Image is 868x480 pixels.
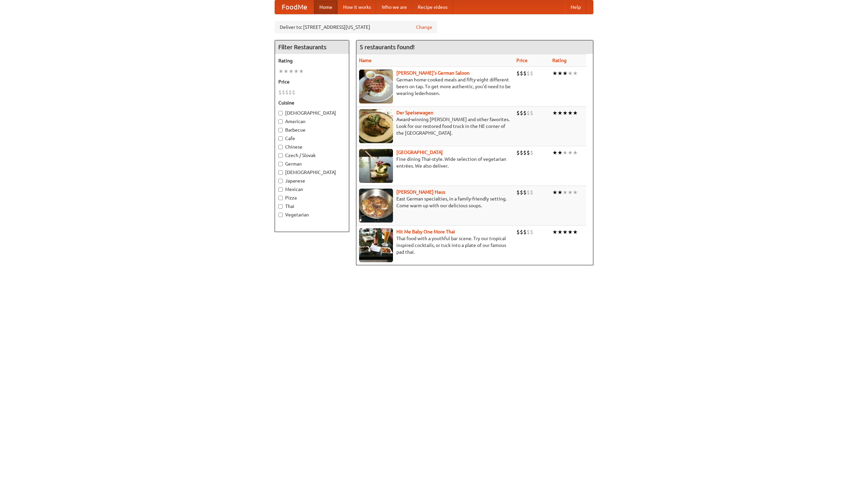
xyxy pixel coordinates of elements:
a: Recipe videos [412,0,453,14]
p: German home-cooked meals and fifty-eight different beers on tap. To get more authentic, you'd nee... [359,76,511,97]
li: ★ [552,109,557,117]
li: ★ [563,70,568,77]
li: $ [520,228,523,236]
li: $ [282,89,285,96]
li: $ [292,89,295,96]
input: Japanese [278,179,283,183]
li: ★ [568,149,573,156]
label: Mexican [278,186,346,193]
label: [DEMOGRAPHIC_DATA] [278,169,346,176]
input: Barbecue [278,128,283,132]
li: ★ [563,149,568,156]
p: Fine dining Thai-style. Wide selection of vegetarian entrées. We also deliver. [359,156,511,169]
li: $ [520,109,523,117]
a: Home [314,0,338,14]
label: Czech / Slovak [278,152,346,159]
input: Czech / Slovak [278,153,283,158]
label: Cafe [278,135,346,142]
label: German [278,160,346,167]
li: $ [527,189,530,196]
p: Award-winning [PERSON_NAME] and other favorites. Look for our restored food truck in the NE corne... [359,116,511,136]
a: Der Speisewagen [396,110,433,115]
li: ★ [294,68,299,75]
a: Change [416,24,432,31]
a: How it works [338,0,376,14]
input: [DEMOGRAPHIC_DATA] [278,111,283,115]
a: Rating [552,58,567,63]
li: $ [520,149,523,156]
h5: Rating [278,57,346,64]
a: [GEOGRAPHIC_DATA] [396,150,443,155]
li: $ [527,228,530,236]
input: Vegetarian [278,213,283,217]
li: $ [530,70,533,77]
li: ★ [278,68,283,75]
li: ★ [557,189,563,196]
li: ★ [573,70,578,77]
li: ★ [568,109,573,117]
li: $ [530,228,533,236]
label: Vegetarian [278,211,346,218]
ng-pluralize: 5 restaurants found! [360,44,415,50]
label: Barbecue [278,127,346,133]
li: $ [516,189,520,196]
li: ★ [573,228,578,236]
li: ★ [289,68,294,75]
p: Thai food with a youthful bar scene. Try our tropical inspired cocktails, or tuck into a plate of... [359,235,511,255]
li: ★ [557,149,563,156]
li: $ [516,149,520,156]
label: [DEMOGRAPHIC_DATA] [278,110,346,116]
li: $ [289,89,292,96]
li: ★ [552,189,557,196]
li: $ [516,109,520,117]
li: ★ [573,109,578,117]
input: Cafe [278,136,283,141]
li: $ [527,70,530,77]
li: $ [523,189,527,196]
a: FoodMe [275,0,314,14]
li: $ [527,149,530,156]
li: $ [523,109,527,117]
input: Thai [278,204,283,209]
a: Price [516,58,528,63]
li: $ [523,149,527,156]
p: East German specialties, in a family-friendly setting. Come warm up with our delicious soups. [359,195,511,209]
li: $ [530,109,533,117]
input: Pizza [278,196,283,200]
li: ★ [557,228,563,236]
li: $ [523,70,527,77]
input: Mexican [278,187,283,192]
li: ★ [552,149,557,156]
a: Help [565,0,586,14]
div: Deliver to: [STREET_ADDRESS][US_STATE] [275,21,437,33]
label: American [278,118,346,125]
input: German [278,162,283,166]
li: ★ [283,68,289,75]
li: $ [523,228,527,236]
label: Chinese [278,143,346,150]
li: $ [278,89,282,96]
a: Hit Me Baby One More Thai [396,229,455,234]
li: ★ [299,68,304,75]
li: ★ [573,189,578,196]
li: ★ [552,228,557,236]
input: [DEMOGRAPHIC_DATA] [278,170,283,175]
li: ★ [552,70,557,77]
img: babythai.jpg [359,228,393,262]
label: Thai [278,203,346,210]
li: ★ [563,228,568,236]
li: $ [285,89,289,96]
li: ★ [557,109,563,117]
a: [PERSON_NAME] Haus [396,189,445,195]
img: kohlhaus.jpg [359,189,393,223]
label: Pizza [278,194,346,201]
li: ★ [568,228,573,236]
img: esthers.jpg [359,70,393,103]
a: [PERSON_NAME]'s German Saloon [396,70,470,76]
li: $ [516,70,520,77]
